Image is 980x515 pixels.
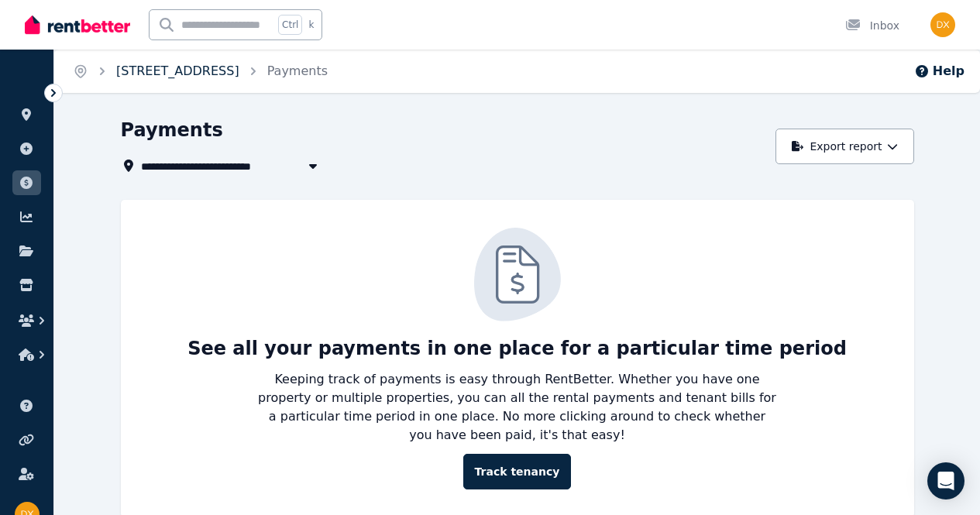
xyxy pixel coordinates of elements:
button: Export report [775,129,914,164]
nav: Breadcrumb [54,50,346,93]
img: Danying Xu [930,12,955,37]
a: Track tenancy [463,454,572,489]
h1: Payments [121,118,223,142]
a: [STREET_ADDRESS] [116,64,239,78]
div: Inbox [845,18,899,33]
span: k [308,19,314,31]
div: Open Intercom Messenger [927,462,965,500]
img: Tenant Checks [474,228,561,321]
img: RentBetter [25,13,130,36]
p: See all your payments in one place for a particular time period [187,336,847,361]
a: Payments [267,64,328,78]
p: Keeping track of payments is easy through RentBetter. Whether you have one property or multiple p... [257,370,778,445]
span: Ctrl [278,15,302,35]
button: Help [914,62,965,81]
